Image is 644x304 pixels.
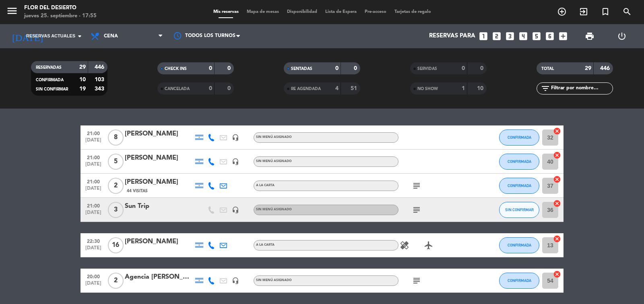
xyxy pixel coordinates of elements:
i: search [622,7,632,16]
strong: 0 [354,66,359,71]
i: headset_mic [232,134,239,141]
span: 21:00 [83,177,103,186]
button: CONFIRMADA [499,273,539,289]
span: 5 [108,154,124,170]
div: [PERSON_NAME] [125,129,193,139]
span: [DATE] [83,186,103,195]
i: filter_list [541,84,550,93]
i: subject [412,205,421,215]
span: 8 [108,129,124,146]
span: Sin menú asignado [256,160,292,163]
strong: 103 [95,77,106,82]
strong: 446 [600,66,611,71]
span: CONFIRMADA [508,135,531,140]
span: RESERVADAS [36,66,62,70]
i: cancel [553,270,561,278]
div: [PERSON_NAME] [125,236,193,247]
button: CONFIRMADA [499,237,539,253]
span: 16 [108,237,124,253]
i: cancel [553,175,561,183]
span: [DATE] [83,210,103,219]
i: headset_mic [232,277,239,284]
strong: 29 [79,64,86,70]
i: healing [400,240,409,250]
span: CONFIRMADA [508,278,531,283]
strong: 51 [351,86,359,91]
i: subject [412,181,421,191]
span: CANCELADA [165,87,190,91]
strong: 10 [79,77,86,82]
i: looks_6 [545,31,555,41]
i: subject [412,276,421,286]
span: 3 [108,202,124,218]
div: Sun Trip [125,201,193,212]
strong: 0 [209,66,212,71]
i: exit_to_app [579,7,588,16]
span: 2 [108,178,124,194]
i: looks_3 [505,31,515,41]
span: [DATE] [83,281,103,290]
input: Filtrar por nombre... [550,84,613,93]
strong: 0 [227,66,232,71]
span: CONFIRMADA [508,183,531,188]
div: Agencia [PERSON_NAME] [125,272,193,282]
span: Disponibilidad [283,10,321,14]
span: CONFIRMADA [36,78,64,82]
strong: 0 [209,86,212,91]
strong: 4 [335,86,339,91]
span: 22:30 [83,236,103,245]
button: menu [6,5,18,20]
span: SIN CONFIRMAR [505,207,534,212]
span: 21:00 [83,128,103,138]
i: add_box [558,31,568,41]
i: turned_in_not [601,7,610,16]
span: Sin menú asignado [256,279,292,282]
span: Cena [104,33,118,39]
span: RE AGENDADA [291,87,321,91]
span: 21:00 [83,152,103,162]
span: 21:00 [83,201,103,210]
button: CONFIRMADA [499,129,539,146]
span: Mapa de mesas [243,10,283,14]
span: TOTAL [541,67,554,71]
span: 44 Visitas [127,188,148,194]
span: SENTADAS [291,67,312,71]
strong: 0 [335,66,339,71]
div: FLOR DEL DESIERTO [24,4,97,12]
i: looks_one [478,31,489,41]
span: print [585,31,594,41]
i: cancel [553,199,561,207]
i: looks_4 [518,31,528,41]
i: airplanemode_active [424,240,433,250]
strong: 0 [462,66,465,71]
strong: 446 [95,64,106,70]
strong: 10 [477,86,485,91]
i: cancel [553,235,561,243]
span: CONFIRMADA [508,159,531,164]
i: arrow_drop_down [75,31,85,41]
span: Pre-acceso [361,10,390,14]
div: LOG OUT [606,24,638,48]
span: Reservas actuales [26,33,75,40]
i: add_circle_outline [557,7,567,16]
i: power_settings_new [617,31,627,41]
div: [PERSON_NAME] [125,177,193,187]
i: headset_mic [232,206,239,214]
strong: 0 [480,66,485,71]
span: [DATE] [83,245,103,255]
i: looks_two [491,31,502,41]
i: headset_mic [232,158,239,165]
strong: 0 [227,86,232,91]
span: CHECK INS [165,67,187,71]
div: [PERSON_NAME] [125,153,193,163]
strong: 29 [585,66,591,71]
span: [DATE] [83,162,103,171]
span: Sin menú asignado [256,136,292,139]
span: SIN CONFIRMAR [36,87,68,91]
button: SIN CONFIRMAR [499,202,539,218]
span: Lista de Espera [321,10,361,14]
span: 2 [108,273,124,289]
i: menu [6,5,18,17]
button: CONFIRMADA [499,154,539,170]
span: [DATE] [83,138,103,147]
